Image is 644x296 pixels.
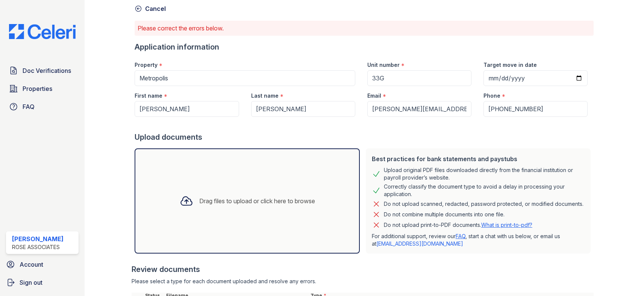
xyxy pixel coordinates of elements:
[372,233,585,248] p: For additional support, review our , start a chat with us below, or email us at
[456,233,465,239] a: FAQ
[483,92,500,100] label: Phone
[6,81,79,96] a: Properties
[135,4,166,13] a: Cancel
[132,264,594,275] div: Review documents
[3,275,82,290] a: Sign out
[23,66,71,75] span: Doc Verifications
[6,63,79,78] a: Doc Verifications
[138,24,591,33] p: Please correct the errors below.
[481,222,532,228] a: What is print-to-pdf?
[20,278,42,287] span: Sign out
[132,278,594,285] div: Please select a type for each document uploaded and resolve any errors.
[20,260,43,269] span: Account
[384,210,505,219] div: Do not combine multiple documents into one file.
[3,257,82,272] a: Account
[251,92,279,100] label: Last name
[384,183,585,198] div: Correctly classify the document type to avoid a delay in processing your application.
[384,199,583,208] div: Do not upload scanned, redacted, password protected, or modified documents.
[483,61,537,69] label: Target move in date
[23,84,52,93] span: Properties
[384,221,532,229] p: Do not upload print-to-PDF documents.
[372,154,585,163] div: Best practices for bank statements and paystubs
[376,240,463,247] a: [EMAIL_ADDRESS][DOMAIN_NAME]
[199,196,315,205] div: Drag files to upload or click here to browse
[135,92,162,100] label: First name
[3,24,82,39] img: CE_Logo_Blue-a8612792a0a2168367f1c8372b55b34899dd931a85d93a1a3d3e32e68fde9ad4.png
[384,166,585,181] div: Upload original PDF files downloaded directly from the financial institution or payroll provider’...
[12,243,64,251] div: Rose Associates
[135,42,594,52] div: Application information
[135,61,158,69] label: Property
[367,92,381,100] label: Email
[6,99,79,114] a: FAQ
[23,102,35,111] span: FAQ
[12,234,64,243] div: [PERSON_NAME]
[367,61,400,69] label: Unit number
[135,132,594,142] div: Upload documents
